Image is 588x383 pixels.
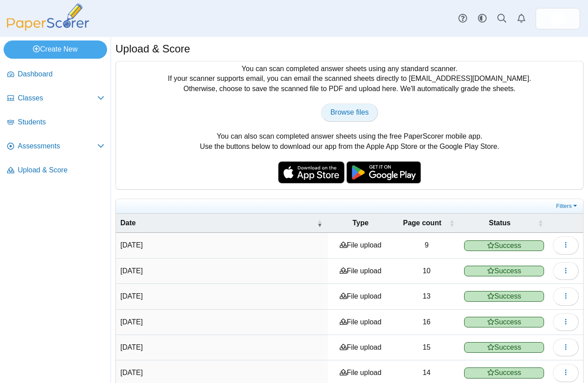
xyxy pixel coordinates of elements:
[403,219,441,227] span: Page count
[393,233,460,258] td: 9
[120,219,136,227] span: Date
[328,284,393,309] td: File upload
[4,40,107,58] a: Create New
[317,214,322,232] span: Date : Activate to remove sorting
[536,8,580,29] a: ps.DJLweR3PqUi7feal
[328,259,393,284] td: File upload
[120,292,143,300] time: Jun 11, 2025 at 10:09 AM
[120,343,143,351] time: Mar 27, 2025 at 7:55 AM
[4,24,92,32] a: PaperScorer
[464,342,544,353] span: Success
[551,12,565,26] img: ps.DJLweR3PqUi7feal
[393,335,460,360] td: 15
[393,284,460,309] td: 13
[18,69,104,79] span: Dashboard
[554,202,581,211] a: Filters
[120,318,143,326] time: Mar 27, 2025 at 7:58 AM
[18,117,104,127] span: Students
[18,165,104,175] span: Upload & Score
[393,310,460,335] td: 16
[120,241,143,249] time: Jun 16, 2025 at 10:17 AM
[464,367,544,378] span: Success
[328,233,393,258] td: File upload
[346,161,421,184] img: google-play-badge.png
[120,369,143,376] time: Feb 13, 2025 at 10:16 AM
[4,4,92,31] img: PaperScorer
[4,88,108,109] a: Classes
[4,112,108,133] a: Students
[328,310,393,335] td: File upload
[551,12,565,26] span: Shaylene Krupinski
[4,136,108,157] a: Assessments
[464,240,544,251] span: Success
[116,61,583,189] div: You can scan completed answer sheets using any standard scanner. If your scanner supports email, ...
[353,219,369,227] span: Type
[464,291,544,302] span: Success
[321,104,378,121] a: Browse files
[330,108,369,116] span: Browse files
[489,219,511,227] span: Status
[393,259,460,284] td: 10
[18,93,97,103] span: Classes
[4,64,108,85] a: Dashboard
[120,267,143,275] time: Jun 13, 2025 at 7:25 AM
[4,160,108,181] a: Upload & Score
[328,335,393,360] td: File upload
[115,41,190,56] h1: Upload & Score
[538,214,543,232] span: Status : Activate to sort
[449,214,454,232] span: Page count : Activate to sort
[512,9,531,28] a: Alerts
[278,161,345,184] img: apple-store-badge.svg
[18,141,97,151] span: Assessments
[464,266,544,276] span: Success
[464,317,544,327] span: Success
